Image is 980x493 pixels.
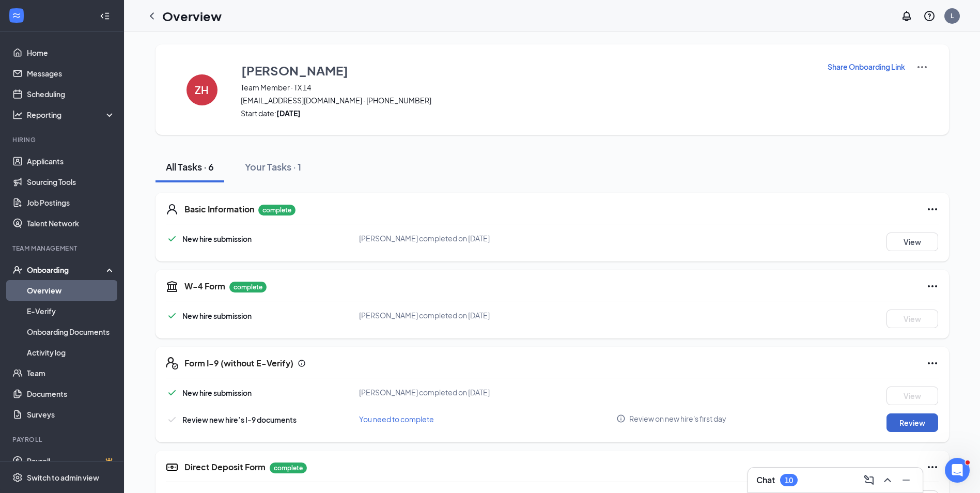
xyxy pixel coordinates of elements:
[926,357,939,369] svg: Ellipses
[881,474,894,486] svg: ChevronUp
[176,61,228,118] button: ZH
[27,342,115,363] a: Activity log
[900,474,912,486] svg: Minimize
[270,463,307,473] p: complete
[229,282,267,292] p: complete
[27,280,115,301] a: Overview
[166,233,178,245] svg: Checkmark
[27,472,99,483] div: Switch to admin view
[241,108,814,118] span: Start date:
[27,363,115,383] a: Team
[27,451,115,471] a: PayrollCrown
[298,359,306,367] svg: Info
[27,265,106,275] div: Onboarding
[166,280,178,292] svg: TaxGovernmentIcon
[27,84,115,104] a: Scheduling
[359,388,490,397] span: [PERSON_NAME] completed on [DATE]
[162,7,222,25] h1: Overview
[12,472,23,483] svg: Settings
[900,10,913,22] svg: Notifications
[785,476,793,485] div: 10
[166,387,178,399] svg: Checkmark
[146,10,158,22] svg: ChevronLeft
[629,413,726,424] span: Review on new hire's first day
[12,135,113,144] div: Hiring
[100,11,110,21] svg: Collapse
[245,160,301,173] div: Your Tasks · 1
[359,311,490,320] span: [PERSON_NAME] completed on [DATE]
[166,413,178,426] svg: Checkmark
[166,461,178,473] svg: DirectDepositIcon
[182,388,252,397] span: New hire submission
[27,321,115,342] a: Onboarding Documents
[926,203,939,215] svg: Ellipses
[241,61,814,80] button: [PERSON_NAME]
[886,233,938,251] button: View
[184,461,266,473] h5: Direct Deposit Form
[195,86,209,94] h4: ZH
[951,11,954,20] div: L
[12,244,113,253] div: Team Management
[861,472,877,488] button: ComposeMessage
[184,358,293,369] h5: Form I-9 (without E-Verify)
[258,205,295,215] p: complete
[616,414,626,423] svg: Info
[166,203,178,215] svg: User
[11,10,22,21] svg: WorkstreamLogo
[27,151,115,172] a: Applicants
[359,414,434,424] span: You need to complete
[166,310,178,322] svg: Checkmark
[182,234,252,243] span: New hire submission
[879,472,896,488] button: ChevronUp
[27,110,116,120] div: Reporting
[241,61,348,79] h3: [PERSON_NAME]
[926,461,939,473] svg: Ellipses
[945,458,970,483] iframe: Intercom live chat
[166,160,214,173] div: All Tasks · 6
[916,61,928,73] img: More Actions
[27,172,115,192] a: Sourcing Tools
[12,110,23,120] svg: Analysis
[184,204,254,215] h5: Basic Information
[27,404,115,425] a: Surveys
[27,301,115,321] a: E-Verify
[12,435,113,444] div: Payroll
[27,383,115,404] a: Documents
[182,311,252,320] span: New hire submission
[27,63,115,84] a: Messages
[827,61,906,72] button: Share Onboarding Link
[898,472,914,488] button: Minimize
[27,192,115,213] a: Job Postings
[886,413,938,432] button: Review
[926,280,939,292] svg: Ellipses
[863,474,875,486] svg: ComposeMessage
[886,310,938,328] button: View
[166,357,178,369] svg: FormI9EVerifyIcon
[828,61,905,72] p: Share Onboarding Link
[182,415,297,424] span: Review new hire’s I-9 documents
[886,387,938,405] button: View
[184,281,225,292] h5: W-4 Form
[27,42,115,63] a: Home
[12,265,23,275] svg: UserCheck
[27,213,115,234] a: Talent Network
[276,109,301,118] strong: [DATE]
[359,234,490,243] span: [PERSON_NAME] completed on [DATE]
[923,10,936,22] svg: QuestionInfo
[241,95,814,105] span: [EMAIL_ADDRESS][DOMAIN_NAME] · [PHONE_NUMBER]
[241,82,814,93] span: Team Member · TX 14
[756,474,775,486] h3: Chat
